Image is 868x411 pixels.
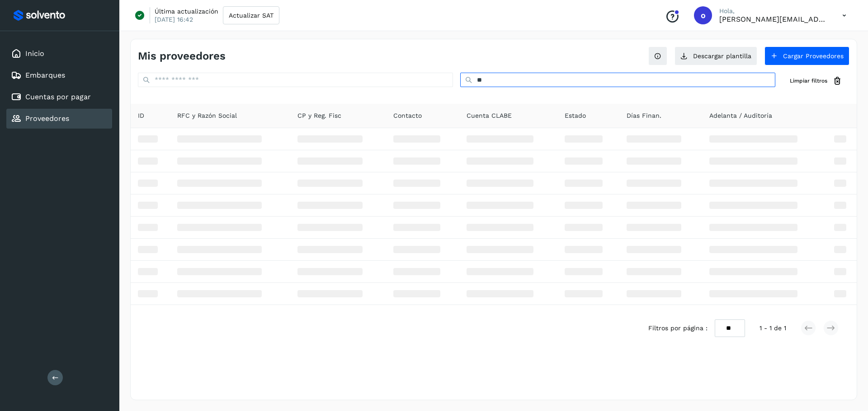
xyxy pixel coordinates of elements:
[223,6,279,24] button: Actualizar SAT
[759,323,786,333] span: 1 - 1 de 1
[6,65,112,85] div: Embarques
[764,46,849,65] button: Cargar Proveedores
[565,111,586,120] span: Estado
[719,7,828,15] p: Hola,
[25,114,69,123] a: Proveedores
[627,111,661,120] span: Días Finan.
[155,7,218,15] p: Última actualización
[6,87,112,107] div: Cuentas por pagar
[229,12,274,18] span: Actualizar SAT
[719,15,828,23] p: obed.perez@clcsolutions.com.mx
[25,92,91,101] a: Cuentas por pagar
[790,77,827,85] span: Limpiar filtros
[138,50,226,63] h4: Mis proveedores
[709,111,772,120] span: Adelanta / Auditoría
[393,111,422,120] span: Contacto
[6,109,112,129] div: Proveedores
[783,73,849,89] button: Limpiar filtros
[138,111,144,120] span: ID
[6,44,112,64] div: Inicio
[648,323,708,333] span: Filtros por página :
[155,15,193,23] p: [DATE] 16:42
[675,46,757,65] button: Descargar plantilla
[25,49,44,58] a: Inicio
[25,71,65,79] a: Embarques
[177,111,237,120] span: RFC y Razón Social
[467,111,512,120] span: Cuenta CLABE
[297,111,341,120] span: CP y Reg. Fisc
